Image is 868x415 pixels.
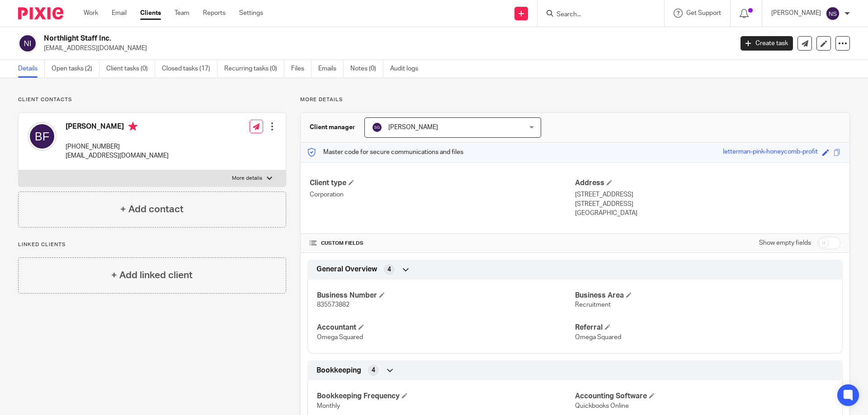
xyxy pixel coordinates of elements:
[175,9,189,18] a: Team
[224,60,284,78] a: Recurring tasks (0)
[300,96,850,103] p: More details
[18,241,286,248] p: Linked clients
[66,151,169,160] p: [EMAIL_ADDRESS][DOMAIN_NAME]
[741,36,793,51] a: Create task
[18,7,63,19] img: Pixie
[317,403,340,409] span: Monthly
[66,142,169,151] p: [PHONE_NUMBER]
[316,265,377,274] span: General Overview
[759,238,811,247] label: Show empty fields
[575,178,840,188] h4: Address
[18,96,286,103] p: Client contacts
[112,9,127,18] a: Email
[316,366,361,375] span: Bookkeeping
[575,334,621,340] span: Omega Squared
[575,323,833,332] h4: Referral
[310,123,355,132] h3: Client manager
[317,302,349,308] span: 835573882
[232,175,262,182] p: More details
[106,60,155,78] a: Client tasks (0)
[66,122,169,133] h4: [PERSON_NAME]
[28,122,57,151] img: svg%3E
[686,10,721,16] span: Get Support
[317,334,363,340] span: Omega Squared
[388,124,438,131] span: [PERSON_NAME]
[239,9,263,18] a: Settings
[575,403,629,409] span: Quickbooks Online
[310,190,575,199] p: Corporation
[826,6,840,21] img: svg%3E
[44,44,727,53] p: [EMAIL_ADDRESS][DOMAIN_NAME]
[318,60,344,78] a: Emails
[390,60,425,78] a: Audit logs
[771,9,821,18] p: [PERSON_NAME]
[44,34,590,43] h2: Northlight Staff Inc.
[18,34,37,53] img: svg%3E
[556,11,637,19] input: Search
[307,148,463,157] p: Master code for secure communications and files
[111,268,193,282] h4: + Add linked client
[317,392,575,401] h4: Bookkeeping Frequency
[372,122,382,133] img: svg%3E
[723,147,818,158] div: letterman-pink-honeycomb-profit
[350,60,383,78] a: Notes (0)
[203,9,226,18] a: Reports
[120,202,184,216] h4: + Add contact
[162,60,217,78] a: Closed tasks (17)
[575,190,840,199] p: [STREET_ADDRESS]
[317,323,575,332] h4: Accountant
[575,302,611,308] span: Recruitment
[52,60,99,78] a: Open tasks (2)
[310,178,575,188] h4: Client type
[140,9,161,18] a: Clients
[291,60,311,78] a: Files
[128,122,137,131] i: Primary
[18,60,45,78] a: Details
[84,9,98,18] a: Work
[575,291,833,300] h4: Business Area
[575,200,840,209] p: [STREET_ADDRESS]
[575,209,840,218] p: [GEOGRAPHIC_DATA]
[372,366,375,375] span: 4
[310,240,575,247] h4: CUSTOM FIELDS
[387,265,391,274] span: 4
[575,392,833,401] h4: Accounting Software
[317,291,575,300] h4: Business Number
